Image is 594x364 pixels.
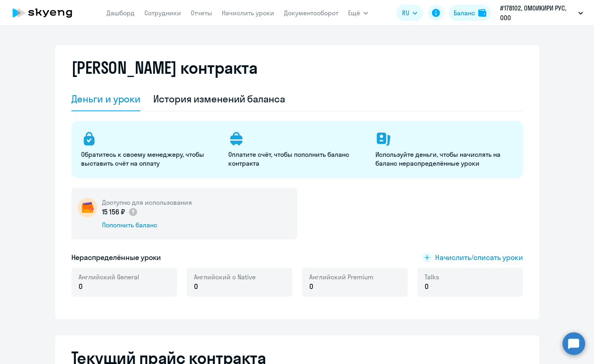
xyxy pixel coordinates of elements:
button: Ещё [348,5,368,21]
span: Английский General [79,272,139,281]
button: Балансbalance [449,5,491,21]
span: Начислить/списать уроки [435,252,523,263]
h5: Доступно для использования [102,198,192,207]
span: Английский с Native [194,272,256,281]
a: Отчеты [191,9,212,17]
a: Начислить уроки [222,9,274,17]
p: Обратитесь к своему менеджеру, чтобы выставить счёт на оплату [81,150,219,168]
p: Оплатите счёт, чтобы пополнить баланс контракта [228,150,366,168]
div: История изменений баланса [153,92,285,105]
a: Сотрудники [144,9,181,17]
span: 0 [194,281,198,292]
p: #178102, ОМОИКИРИ РУС, ООО [500,3,575,23]
button: #178102, ОМОИКИРИ РУС, ООО [496,3,587,23]
span: Ещё [348,8,360,18]
img: balance [478,9,486,17]
span: 0 [425,281,429,292]
div: Баланс [454,8,475,18]
h2: [PERSON_NAME] контракта [71,58,258,77]
button: RU [396,5,423,21]
div: Пополнить баланс [102,220,192,229]
span: 0 [309,281,313,292]
p: Используйте деньги, чтобы начислять на баланс нераспределённые уроки [375,150,513,168]
a: Дашборд [106,9,135,17]
div: Деньги и уроки [71,92,141,105]
a: Документооборот [284,9,338,17]
span: RU [402,8,409,18]
span: Talks [425,272,439,281]
span: 0 [79,281,83,292]
h5: Нераспределённые уроки [71,252,161,263]
span: Английский Premium [309,272,373,281]
img: wallet-circle.png [78,198,97,217]
p: 15 156 ₽ [102,207,138,217]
